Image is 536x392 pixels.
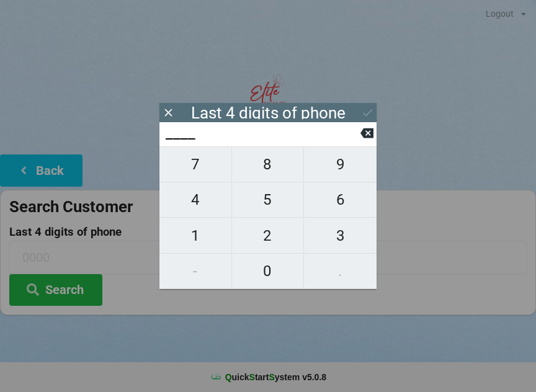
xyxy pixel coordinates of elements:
button: 6 [304,182,377,218]
span: 9 [304,151,377,177]
span: 6 [304,187,377,213]
span: 1 [159,223,231,249]
span: 5 [232,187,304,213]
button: 8 [232,146,305,182]
span: 8 [232,151,304,177]
button: 7 [159,146,232,182]
span: 2 [232,223,304,249]
span: 4 [159,187,231,213]
button: 0 [232,254,305,289]
span: 7 [159,151,231,177]
button: 9 [304,146,377,182]
button: 5 [232,182,305,218]
button: 2 [232,218,305,253]
div: Last 4 digits of phone [191,107,346,119]
button: 1 [159,218,232,253]
button: 3 [304,218,377,253]
button: 4 [159,182,232,218]
span: 3 [304,223,377,249]
span: 0 [232,258,304,284]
